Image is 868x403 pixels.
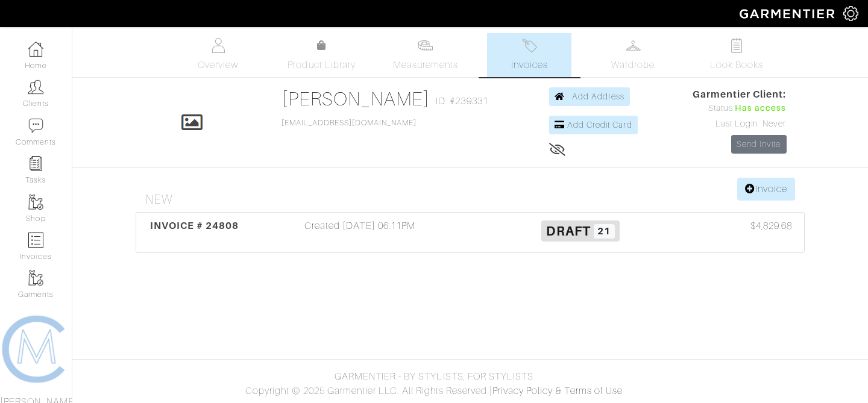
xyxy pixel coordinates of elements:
span: Garmentier Client: [693,87,787,102]
img: gear-icon-white-bd11855cb880d31180b6d7d6211b90ccbf57a29d726f0c71d8c61bd08dd39cc2.png [843,6,858,21]
img: garmentier-logo-header-white-b43fb05a5012e4ada735d5af1a66efaba907eab6374d6393d1fbf88cb4ef424d.png [734,3,843,24]
div: Last Login: Never [693,117,787,131]
a: Wardrobe [591,33,675,77]
img: todo-9ac3debb85659649dc8f770b8b6100bb5dab4b48dedcbae339e5042a72dfd3cc.svg [729,38,744,53]
span: Has access [735,102,787,115]
a: Add Address [549,87,631,106]
h4: New [145,192,805,207]
span: ID: #239331 [436,94,488,108]
span: Wardrobe [611,58,655,72]
span: Overview [198,58,238,72]
img: clients-icon-6bae9207a08558b7cb47a8932f037763ab4055f8c8b6bfacd5dc20c3e0201464.png [28,80,43,95]
a: Send Invite [731,135,787,154]
img: wardrobe-487a4870c1b7c33e795ec22d11cfc2ed9d08956e64fb3008fe2437562e282088.svg [626,38,641,53]
span: $4,829.68 [750,219,792,233]
a: INVOICE # 24808 Created [DATE] 06:11PM Draft 21 $4,829.68 [136,212,805,253]
img: basicinfo-40fd8af6dae0f16599ec9e87c0ef1c0a1fdea2edbe929e3d69a839185d80c458.svg [210,38,225,53]
a: Measurements [383,33,468,77]
div: Status: [693,102,787,115]
span: Look Books [710,58,764,72]
a: [EMAIL_ADDRESS][DOMAIN_NAME] [281,119,417,127]
img: reminder-icon-8004d30b9f0a5d33ae49ab947aed9ed385cf756f9e5892f1edd6e32f2345188e.png [28,156,43,171]
span: 21 [594,224,615,239]
span: Measurements [393,58,459,72]
span: Product Library [288,58,356,72]
span: Copyright © 2025 Garmentier LLC. All Rights Reserved. [245,386,489,396]
img: orders-icon-0abe47150d42831381b5fb84f609e132dff9fe21cb692f30cb5eec754e2cba89.png [28,233,43,248]
span: Add Credit Card [567,120,632,130]
img: garments-icon-b7da505a4dc4fd61783c78ac3ca0ef83fa9d6f193b1c9dc38574b1d14d53ca28.png [28,195,43,210]
a: Product Library [280,39,364,72]
span: Draft [546,223,590,239]
img: garments-icon-b7da505a4dc4fd61783c78ac3ca0ef83fa9d6f193b1c9dc38574b1d14d53ca28.png [28,270,43,286]
img: comment-icon-a0a6a9ef722e966f86d9cbdc48e553b5cf19dbc54f86b18d962a5391bc8f6eb6.png [28,118,43,133]
a: Overview [176,33,260,77]
a: Privacy Policy & Terms of Use [492,386,623,396]
a: Look Books [694,33,779,77]
a: Add Credit Card [549,116,638,134]
span: Add Address [572,92,625,101]
span: INVOICE # 24808 [150,220,239,231]
div: Created [DATE] 06:11PM [250,219,470,246]
img: orders-27d20c2124de7fd6de4e0e44c1d41de31381a507db9b33961299e4e07d508b8c.svg [522,38,537,53]
img: dashboard-icon-dbcd8f5a0b271acd01030246c82b418ddd0df26cd7fceb0bd07c9910d44c42f6.png [28,42,43,57]
a: Invoice [737,178,795,201]
img: measurements-466bbee1fd09ba9460f595b01e5d73f9e2bff037440d3c8f018324cb6cdf7a4a.svg [418,38,433,53]
span: Invoices [511,58,548,72]
a: [PERSON_NAME] [281,88,430,110]
a: Invoices [487,33,571,77]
